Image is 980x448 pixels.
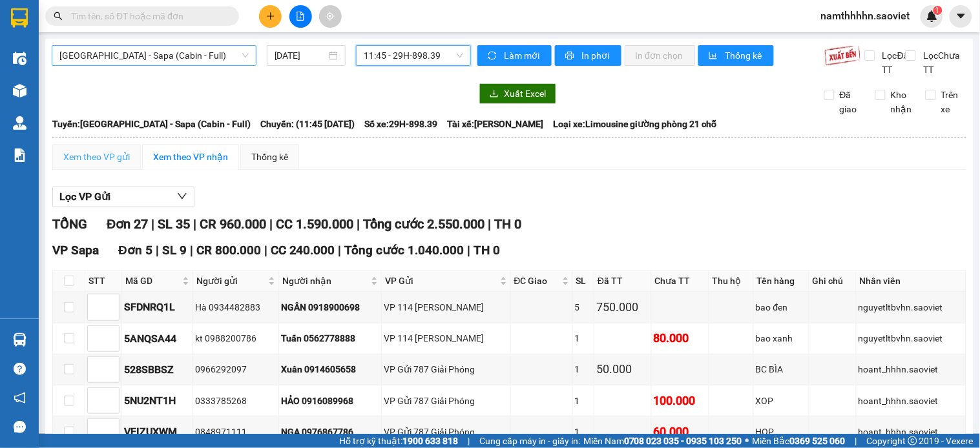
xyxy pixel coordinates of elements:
[835,88,866,116] span: Đã giao
[339,434,458,448] span: Hỗ trợ kỹ thuật:
[754,270,809,292] th: Tên hàng
[195,362,276,376] div: 0966292097
[326,12,335,21] span: aim
[195,425,276,439] div: 0848971111
[196,274,266,288] span: Người gửi
[809,270,857,292] th: Ghi chú
[158,216,190,232] span: SL 35
[124,299,191,315] div: SFDNRQ1L
[625,45,695,66] button: In đơn chọn
[709,270,754,292] th: Thu hộ
[504,87,546,101] span: Xuất Excel
[477,45,552,66] button: syncLàm mới
[281,425,379,439] div: NGA 0976867786
[382,385,511,416] td: VP Gửi 787 Giải Phóng
[756,394,807,408] div: XOP
[474,243,501,258] span: TH 0
[14,392,26,404] span: notification
[624,436,742,446] strong: 0708 023 035 - 0935 103 250
[384,300,508,314] div: VP 114 [PERSON_NAME]
[384,425,508,439] div: VP Gửi 787 Giải Phóng
[319,5,342,28] button: aim
[275,48,327,63] input: 11/09/2025
[85,270,122,292] th: STT
[156,243,159,258] span: |
[468,243,471,258] span: |
[107,216,148,232] span: Đơn 27
[596,360,649,378] div: 50.000
[282,274,368,288] span: Người nhận
[382,323,511,354] td: VP 114 Trần Nhật Duật
[52,216,87,232] span: TỔNG
[357,216,360,232] span: |
[11,8,28,28] img: logo-vxr
[859,394,964,408] div: hoant_hhhn.saoviet
[52,243,99,258] span: VP Sapa
[811,8,921,24] span: namthhhhn.saoviet
[177,191,187,201] span: down
[124,361,191,378] div: 528SBBSZ
[479,83,556,104] button: downloadXuất Excel
[756,300,807,314] div: bao đen
[122,323,193,354] td: 5ANQSA44
[122,416,193,447] td: VFIZUXWM
[153,150,228,164] div: Xem theo VP nhận
[855,434,857,448] span: |
[859,425,964,439] div: hoant_hhhn.saoviet
[857,270,966,292] th: Nhân viên
[886,88,917,116] span: Kho nhận
[725,48,764,63] span: Thống kê
[281,362,379,376] div: Xuân 0914605658
[296,12,305,21] span: file-add
[573,270,594,292] th: SL
[504,48,541,63] span: Làm mới
[955,10,967,22] span: caret-down
[926,10,938,22] img: icon-new-feature
[950,5,972,28] button: caret-down
[124,392,191,409] div: 5NU2NT1H
[289,5,312,28] button: file-add
[162,243,187,258] span: SL 9
[553,117,717,131] span: Loại xe: Limousine giường phòng 21 chỗ
[345,243,464,258] span: Tổng cước 1.040.000
[756,425,807,439] div: HOP
[447,117,543,131] span: Tài xế: [PERSON_NAME]
[14,421,26,433] span: message
[124,331,191,347] div: 5ANQSA44
[195,394,276,408] div: 0333785268
[555,45,621,66] button: printerIn phơi
[151,216,154,232] span: |
[339,243,342,258] span: |
[200,216,266,232] span: CR 960.000
[118,243,152,258] span: Đơn 5
[382,292,511,323] td: VP 114 Trần Nhật Duật
[756,362,807,376] div: BC BÌA
[122,354,193,385] td: 528SBBSZ
[698,45,774,66] button: bar-chartThống kê
[575,331,592,345] div: 1
[59,188,110,205] span: Lọc VP Gửi
[195,300,276,314] div: Hà 0934482883
[13,333,26,347] img: warehouse-icon
[384,394,508,408] div: VP Gửi 787 Giải Phóng
[654,423,707,441] div: 60.000
[281,394,379,408] div: HẢO 0916089968
[364,117,437,131] span: Số xe: 29H-898.39
[877,48,911,77] span: Lọc Đã TT
[195,331,276,345] div: kt 0988200786
[13,52,26,65] img: warehouse-icon
[652,270,709,292] th: Chưa TT
[933,6,943,15] sup: 1
[494,216,521,232] span: TH 0
[125,274,180,288] span: Mã GD
[908,436,917,445] span: copyright
[363,216,485,232] span: Tổng cước 2.550.000
[575,362,592,376] div: 1
[382,416,511,447] td: VP Gửi 787 Giải Phóng
[753,434,846,448] span: Miền Bắc
[402,436,458,446] strong: 1900 633 818
[514,274,559,288] span: ĐC Giao
[190,243,193,258] span: |
[63,150,130,164] div: Xem theo VP gửi
[575,394,592,408] div: 1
